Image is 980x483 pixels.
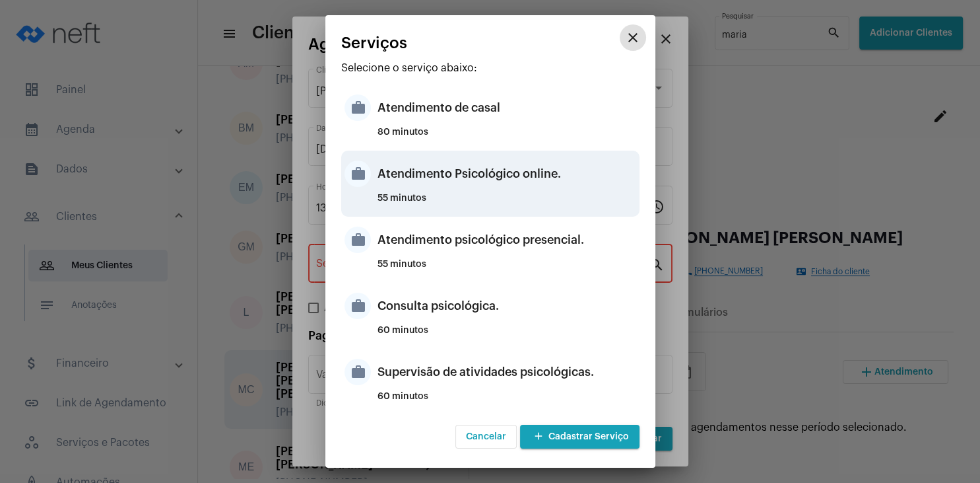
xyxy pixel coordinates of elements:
[531,432,629,441] span: Cadastrar Serviço
[377,128,636,147] div: 80 minutos
[377,194,636,213] div: 55 minutos
[377,392,636,412] div: 60 minutos
[344,227,371,253] mat-icon: work
[344,94,371,121] mat-icon: work
[341,62,639,74] p: Selecione o serviço abaixo:
[344,161,371,187] mat-icon: work
[377,326,636,346] div: 60 minutos
[344,293,371,319] mat-icon: work
[344,359,371,385] mat-icon: work
[531,428,546,446] mat-icon: add
[455,425,517,449] button: Cancelar
[377,286,636,326] div: Consulta psicológica.
[377,352,636,392] div: Supervisão de atividades psicológicas.
[341,34,407,52] span: Serviços
[377,154,636,194] div: Atendimento Psicológico online.
[466,432,506,441] span: Cancelar
[377,220,636,260] div: Atendimento psicológico presencial.
[377,88,636,128] div: Atendimento de casal
[625,30,641,46] mat-icon: close
[377,260,636,279] div: 55 minutos
[520,425,639,449] button: Cadastrar Serviço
